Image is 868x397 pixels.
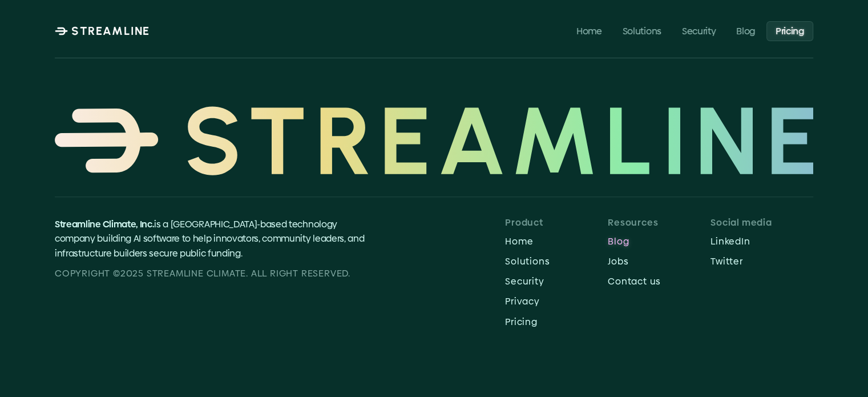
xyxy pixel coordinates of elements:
[55,24,150,38] a: STREAMLINE
[505,272,608,290] a: Security
[608,272,710,290] a: Contact us
[673,21,725,41] a: Security
[608,256,710,267] p: Jobs
[710,236,813,247] p: LinkedIn
[505,296,608,307] p: Privacy
[608,276,710,287] p: Contact us
[608,236,710,247] p: Blog
[505,316,608,327] p: Pricing
[505,232,608,250] a: Home
[737,25,756,36] p: Blog
[710,217,813,228] p: Social media
[608,217,710,228] p: Resources
[505,292,608,310] a: Privacy
[623,25,661,36] p: Solutions
[505,313,608,331] a: Pricing
[576,25,602,36] p: Home
[682,25,716,36] p: Security
[55,218,154,231] span: Streamline Climate, Inc.
[710,252,813,270] a: Twitter
[505,276,608,287] p: Security
[608,232,710,250] a: Blog
[55,217,377,261] p: is a [GEOGRAPHIC_DATA]-based technology company building AI software to help innovators, communit...
[776,25,804,36] p: Pricing
[567,21,611,41] a: Home
[710,232,813,250] a: LinkedIn
[710,256,813,267] p: Twitter
[505,217,608,228] p: Product
[505,256,608,267] p: Solutions
[55,266,377,281] p: Copyright ©2025 Streamline CLIMATE. all right reserved.
[71,24,150,38] p: STREAMLINE
[728,21,765,41] a: Blog
[608,252,710,270] a: Jobs
[766,21,813,41] a: Pricing
[505,236,608,247] p: Home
